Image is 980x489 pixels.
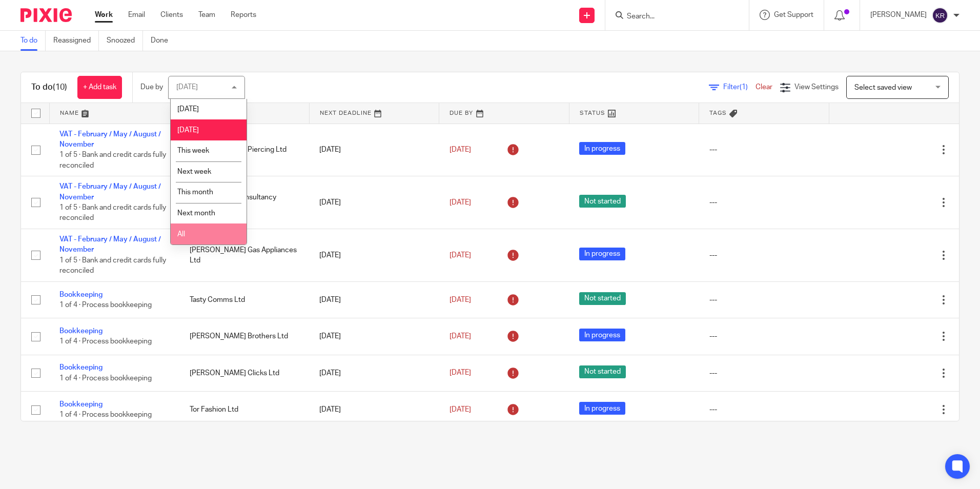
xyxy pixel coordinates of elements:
[579,402,625,415] span: In progress
[709,110,727,116] span: Tags
[450,370,471,377] span: [DATE]
[579,142,625,155] span: In progress
[53,31,99,51] a: Reassigned
[21,31,46,51] a: To do
[756,84,772,91] a: Clear
[179,281,310,318] td: Tasty Comms Ltd
[450,296,471,303] span: [DATE]
[59,291,103,298] a: Bookkeeping
[309,229,439,282] td: [DATE]
[932,7,948,24] img: svg%3E
[579,248,625,260] span: In progress
[107,31,143,51] a: Snoozed
[579,329,625,341] span: In progress
[626,12,718,22] input: Search
[740,84,748,91] span: (1)
[59,183,161,200] a: VAT - February / May / August / November
[53,83,67,91] span: (10)
[709,145,819,155] div: ---
[59,151,166,169] span: 1 of 5 · Bank and credit cards fully reconciled
[179,318,310,355] td: [PERSON_NAME] Brothers Ltd
[709,368,819,378] div: ---
[450,199,471,206] span: [DATE]
[709,295,819,305] div: ---
[579,365,626,378] span: Not started
[177,210,215,217] span: Next month
[21,8,72,22] img: Pixie
[177,147,209,154] span: This week
[231,10,256,20] a: Reports
[450,333,471,340] span: [DATE]
[309,281,439,318] td: [DATE]
[309,392,439,428] td: [DATE]
[579,195,626,208] span: Not started
[179,392,310,428] td: Tor Fashion Ltd
[179,355,310,391] td: [PERSON_NAME] Clicks Ltd
[709,250,819,260] div: ---
[794,84,839,91] span: View Settings
[309,318,439,355] td: [DATE]
[59,375,152,382] span: 1 of 4 · Process bookkeeping
[59,257,166,275] span: 1 of 5 · Bank and credit cards fully reconciled
[177,127,199,134] span: [DATE]
[128,10,145,20] a: Email
[59,301,152,309] span: 1 of 4 · Process bookkeeping
[450,406,471,413] span: [DATE]
[709,331,819,341] div: ---
[140,82,163,92] p: Due by
[177,189,213,196] span: This month
[198,10,215,20] a: Team
[870,10,927,20] p: [PERSON_NAME]
[309,124,439,176] td: [DATE]
[309,176,439,229] td: [DATE]
[709,197,819,208] div: ---
[59,364,103,371] a: Bookkeeping
[177,231,185,238] span: All
[59,411,152,418] span: 1 of 4 · Process bookkeeping
[59,338,152,345] span: 1 of 4 · Process bookkeeping
[774,11,813,18] span: Get Support
[177,168,211,175] span: Next week
[95,10,113,20] a: Work
[59,401,103,408] a: Bookkeeping
[450,252,471,259] span: [DATE]
[579,292,626,305] span: Not started
[59,131,161,148] a: VAT - February / May / August / November
[854,84,912,91] span: Select saved view
[160,10,183,20] a: Clients
[59,328,103,335] a: Bookkeeping
[709,404,819,415] div: ---
[309,355,439,391] td: [DATE]
[723,84,756,91] span: Filter
[59,204,166,222] span: 1 of 5 · Bank and credit cards fully reconciled
[177,106,199,113] span: [DATE]
[179,229,310,282] td: [PERSON_NAME] Gas Appliances Ltd
[59,236,161,253] a: VAT - February / May / August / November
[450,146,471,153] span: [DATE]
[77,76,122,99] a: + Add task
[176,84,198,91] div: [DATE]
[151,31,176,51] a: Done
[31,82,67,93] h1: To do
